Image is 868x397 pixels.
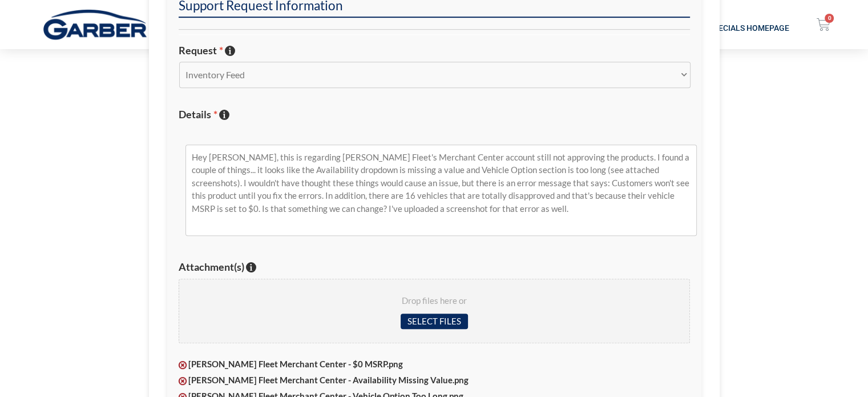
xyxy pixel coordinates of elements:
[179,108,217,121] span: Details
[188,359,403,369] strong: [PERSON_NAME] Fleet Merchant Center - $0 MSRP.png
[193,293,676,309] span: Drop files here or
[401,314,468,329] input: Select files
[179,44,223,57] span: Request
[179,377,187,385] img: Delete this file
[179,361,187,369] img: Delete this file
[188,375,469,385] strong: [PERSON_NAME] Fleet Merchant Center - Availability Missing Value.png
[179,260,244,273] span: Attachment(s)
